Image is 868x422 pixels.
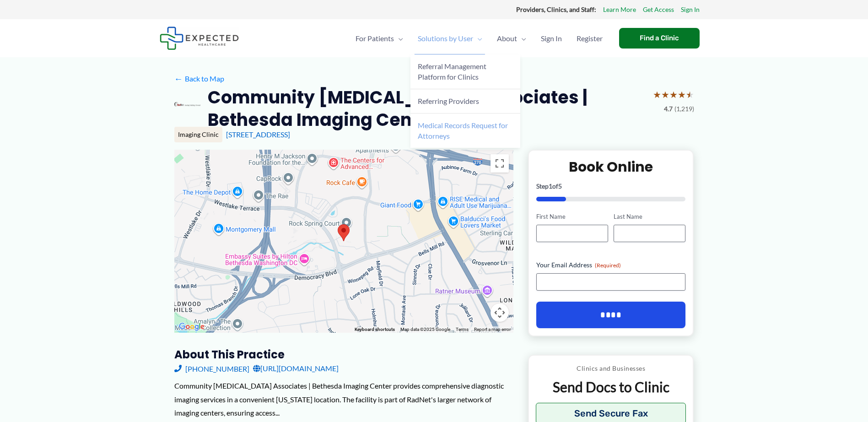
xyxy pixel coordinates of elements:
a: Solutions by UserMenu Toggle [410,22,490,54]
div: Imaging Clinic [174,127,222,142]
span: Menu Toggle [394,22,403,54]
span: (Required) [595,262,621,269]
span: Sign In [541,22,562,54]
span: Menu Toggle [517,22,526,54]
span: (1,219) [674,103,694,115]
a: AboutMenu Toggle [490,22,534,54]
span: Map data ©2025 Google [400,327,450,332]
span: Register [577,22,603,54]
a: Sign In [534,22,569,54]
a: Get Access [643,4,674,16]
a: ←Back to Map [174,72,224,86]
a: Referral Management Platform for Clinics [410,54,520,89]
a: [STREET_ADDRESS] [226,130,290,139]
span: Referring Providers [418,97,479,105]
a: Sign In [681,4,700,16]
p: Step of [536,183,686,189]
a: Find a Clinic [619,28,700,49]
label: Your Email Address [536,260,686,270]
h3: About this practice [174,347,513,362]
span: About [497,22,517,54]
span: Referral Management Platform for Clinics [418,62,486,81]
span: Solutions by User [418,22,473,54]
button: Map camera controls [491,303,509,322]
span: ★ [686,86,694,103]
a: [URL][DOMAIN_NAME] [253,362,339,375]
h2: Book Online [536,158,686,176]
p: Clinics and Businesses [536,362,686,374]
a: Terms [456,327,469,332]
a: For PatientsMenu Toggle [348,22,410,54]
span: 1 [549,182,552,190]
span: Menu Toggle [473,22,482,54]
a: Report a map error [474,327,511,332]
button: Toggle fullscreen view [491,154,509,173]
label: First Name [536,212,608,221]
span: For Patients [356,22,394,54]
h2: Community [MEDICAL_DATA] Associates | Bethesda Imaging Center [208,86,646,131]
img: Google [177,321,207,333]
a: Medical Records Request for Attorneys [410,114,520,148]
span: ★ [678,86,686,103]
span: ★ [669,86,678,103]
span: ← [174,74,183,83]
div: Community [MEDICAL_DATA] Associates | Bethesda Imaging Center provides comprehensive diagnostic i... [174,379,513,420]
span: 4.7 [664,103,673,115]
a: Open this area in Google Maps (opens a new window) [177,321,207,333]
button: Keyboard shortcuts [355,326,395,333]
span: ★ [653,86,661,103]
nav: Primary Site Navigation [348,22,610,54]
span: ★ [661,86,669,103]
img: Expected Healthcare Logo - side, dark font, small [160,27,239,50]
strong: Providers, Clinics, and Staff: [516,5,596,13]
a: Learn More [603,4,636,16]
p: Send Docs to Clinic [536,378,686,396]
label: Last Name [614,212,685,221]
a: Referring Providers [410,89,520,114]
a: Register [569,22,610,54]
a: [PHONE_NUMBER] [174,362,249,375]
span: 5 [558,182,562,190]
span: Medical Records Request for Attorneys [418,121,508,140]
